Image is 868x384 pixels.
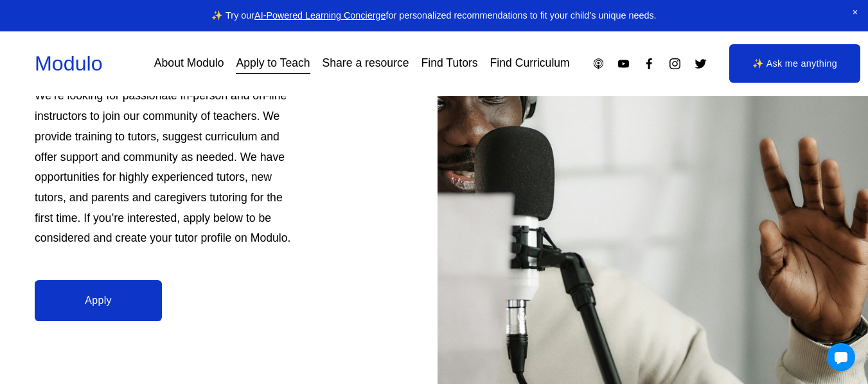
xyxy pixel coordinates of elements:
a: Share a resource [323,53,409,75]
a: Find Curriculum [490,53,570,75]
a: Apply to Teach [236,53,310,75]
a: YouTube [617,57,630,71]
a: Facebook [642,57,656,71]
a: Instagram [668,57,682,71]
a: ✨ Ask me anything [729,44,860,83]
a: AI-Powered Learning Concierge [254,10,385,21]
a: About Modulo [154,53,224,75]
p: We’re looking for passionate in-person and on-line instructors to join our community of teachers.... [35,86,296,249]
a: Apple Podcasts [592,57,605,71]
a: Modulo [35,52,103,75]
a: Apply [35,280,162,321]
a: Twitter [694,57,707,71]
a: Find Tutors [421,53,478,75]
